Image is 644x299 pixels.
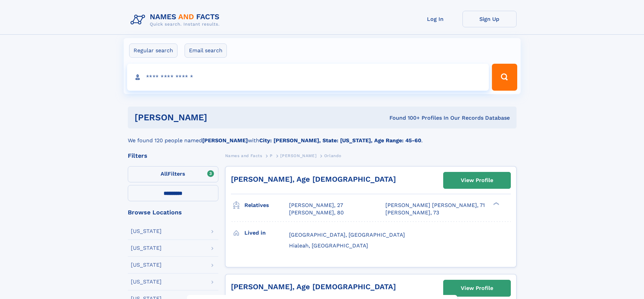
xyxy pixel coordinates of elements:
div: [US_STATE] [131,229,162,234]
label: Regular search [129,43,177,58]
a: [PERSON_NAME], Age [DEMOGRAPHIC_DATA] [231,175,396,183]
label: Email search [185,43,227,58]
a: [PERSON_NAME], 27 [289,202,343,209]
b: [PERSON_NAME] [202,137,248,144]
a: [PERSON_NAME] [PERSON_NAME], 71 [385,202,485,209]
a: Names and Facts [225,151,262,160]
a: Log In [408,11,462,27]
div: We found 120 people named with . [128,128,517,145]
b: City: [PERSON_NAME], State: [US_STATE], Age Range: 45-60 [259,137,421,144]
a: [PERSON_NAME], 80 [289,209,344,216]
a: View Profile [444,172,510,188]
a: [PERSON_NAME], 73 [385,209,439,216]
button: Search Button [492,64,517,91]
input: search input [127,64,489,91]
img: Logo Names and Facts [128,11,225,29]
div: View Profile [461,280,493,296]
div: [US_STATE] [131,262,162,268]
div: View Profile [461,173,493,188]
div: [US_STATE] [131,279,162,285]
a: Sign Up [462,11,517,27]
a: P [270,151,273,160]
span: All [161,171,168,177]
div: Browse Locations [128,209,218,215]
div: ❯ [492,202,500,206]
h1: [PERSON_NAME] [135,113,299,122]
span: Hialeah, [GEOGRAPHIC_DATA] [289,242,368,249]
h3: Lived in [244,227,289,239]
a: [PERSON_NAME], Age [DEMOGRAPHIC_DATA] [231,282,396,291]
h3: Relatives [244,200,289,211]
a: [PERSON_NAME] [280,151,316,160]
a: View Profile [444,280,510,296]
div: Found 100+ Profiles In Our Records Database [298,114,510,122]
span: [PERSON_NAME] [280,153,316,158]
div: Filters [128,153,218,159]
span: P [270,153,273,158]
div: [US_STATE] [131,245,162,251]
span: [GEOGRAPHIC_DATA], [GEOGRAPHIC_DATA] [289,232,405,238]
label: Filters [128,166,218,182]
span: Orlando [324,153,341,158]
